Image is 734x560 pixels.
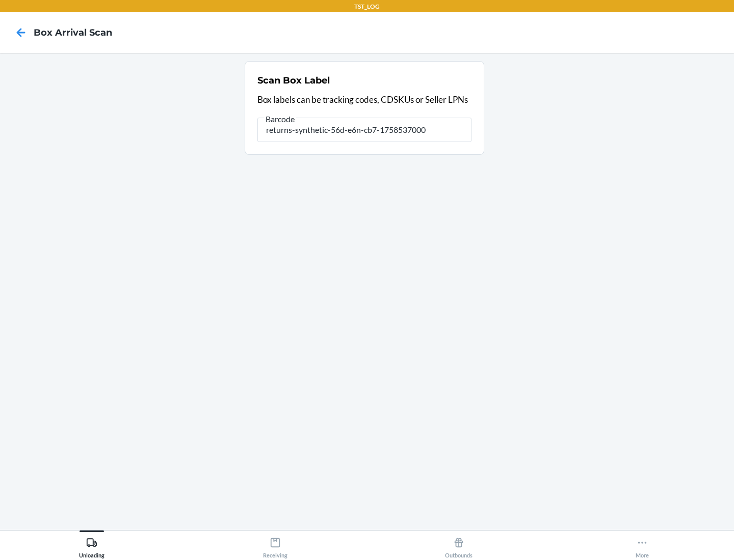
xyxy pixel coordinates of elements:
div: Receiving [263,533,287,558]
input: Barcode [257,118,471,142]
p: Box labels can be tracking codes, CDSKUs or Seller LPNs [257,93,471,106]
button: More [550,530,734,558]
h4: Box Arrival Scan [34,26,112,39]
button: Receiving [183,530,367,558]
button: Outbounds [367,530,550,558]
div: Unloading [79,533,104,558]
h2: Scan Box Label [257,74,330,87]
span: Barcode [264,114,296,124]
p: TST_LOG [354,2,380,11]
div: Outbounds [445,533,473,558]
div: More [636,533,649,558]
